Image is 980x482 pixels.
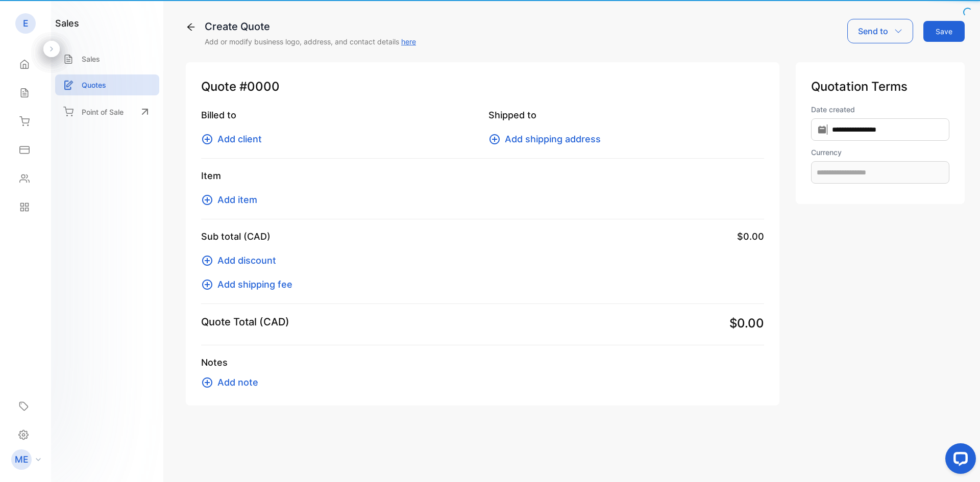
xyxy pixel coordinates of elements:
[201,169,764,183] p: Item
[488,108,764,122] p: Shipped to
[737,230,764,243] span: $0.00
[505,132,601,146] span: Add shipping address
[217,253,276,267] span: Add discount
[201,314,289,329] p: Quote Total (CAD)
[55,74,159,95] a: Quotes
[201,230,271,243] p: Sub total (CAD)
[205,36,416,47] p: Add or modify business logo, address, and contact details
[82,107,124,117] p: Point of Sale
[847,19,913,43] button: Send to
[217,277,292,291] span: Add shipping fee
[488,132,607,146] button: Add shipping address
[729,314,764,333] span: $0.00
[201,356,764,369] p: Notes
[82,54,100,64] p: Sales
[811,104,949,115] label: Date created
[201,375,264,389] button: Add note
[217,193,257,207] span: Add item
[217,132,262,146] span: Add client
[205,19,416,34] div: Create Quote
[15,453,29,466] p: ME
[811,147,949,158] label: Currency
[923,21,965,42] button: Save
[201,253,282,267] button: Add discount
[217,375,258,389] span: Add note
[811,78,949,96] p: Quotation Terms
[55,48,159,69] a: Sales
[937,439,980,482] iframe: LiveChat chat widget
[858,25,888,37] p: Send to
[201,193,263,207] button: Add item
[401,37,416,46] a: here
[55,16,79,30] h1: sales
[82,80,106,90] p: Quotes
[201,108,476,122] p: Billed to
[201,132,268,146] button: Add client
[55,100,159,123] a: Point of Sale
[201,78,764,96] p: Quote
[23,17,29,30] p: E
[201,277,299,291] button: Add shipping fee
[239,78,280,96] span: #0000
